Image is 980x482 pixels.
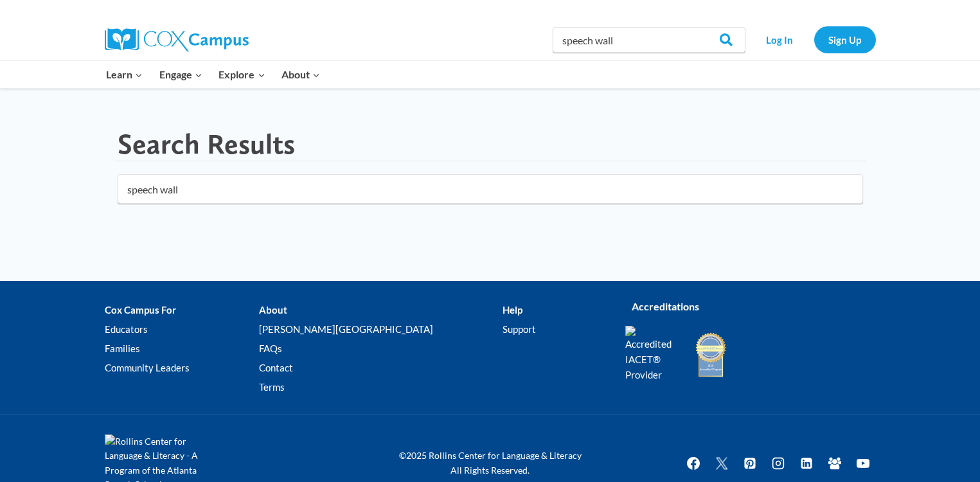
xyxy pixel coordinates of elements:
[503,319,605,339] a: Support
[118,127,295,161] h1: Search Results
[118,174,863,204] input: Search for...
[625,326,680,382] img: Accredited IACET® Provider
[259,377,503,397] a: Terms
[752,26,876,53] nav: Secondary Navigation
[681,451,706,476] a: Facebook
[281,66,320,83] span: About
[553,27,745,53] input: Search Cox Campus
[765,451,791,476] a: Instagram
[822,451,848,476] a: Facebook Group
[695,331,727,379] img: IDA Accredited
[105,358,259,377] a: Community Leaders
[259,339,503,358] a: FAQs
[218,66,265,83] span: Explore
[106,66,143,83] span: Learn
[259,319,503,339] a: [PERSON_NAME][GEOGRAPHIC_DATA]
[632,300,699,312] strong: Accreditations
[714,456,729,470] img: Twitter X icon white
[814,26,876,53] a: Sign Up
[159,66,202,83] span: Engage
[752,26,808,53] a: Log In
[105,339,259,358] a: Families
[105,28,249,51] img: Cox Campus
[850,451,876,476] a: YouTube
[709,451,735,476] a: Twitter
[105,319,259,339] a: Educators
[259,358,503,377] a: Contact
[737,451,763,476] a: Pinterest
[368,449,612,478] p: ©2025 Rollins Center for Language & Literacy All Rights Reserved.
[794,451,819,476] a: Linkedin
[98,61,328,88] nav: Primary Navigation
